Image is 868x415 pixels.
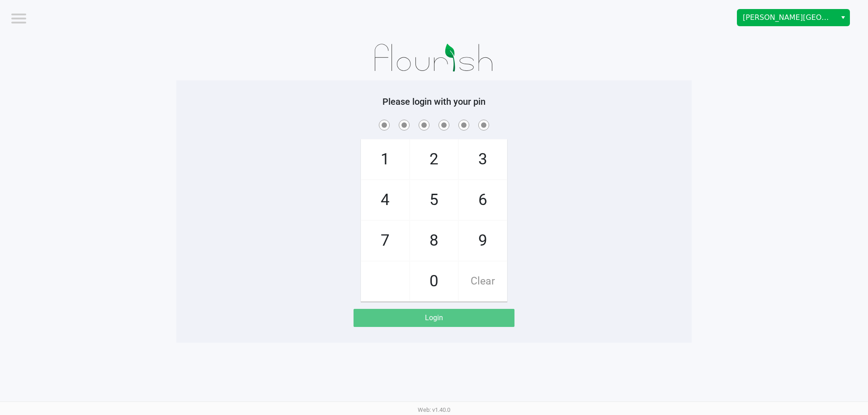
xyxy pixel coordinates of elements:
[361,180,409,220] span: 4
[418,406,450,413] span: Web: v1.40.0
[459,180,507,220] span: 6
[410,140,458,179] span: 2
[183,96,685,107] h5: Please login with your pin
[459,140,507,179] span: 3
[361,140,409,179] span: 1
[459,261,507,301] span: Clear
[743,12,831,23] span: [PERSON_NAME][GEOGRAPHIC_DATA]
[410,221,458,261] span: 8
[410,261,458,301] span: 0
[836,9,849,26] button: Select
[361,221,409,261] span: 7
[410,180,458,220] span: 5
[459,221,507,261] span: 9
